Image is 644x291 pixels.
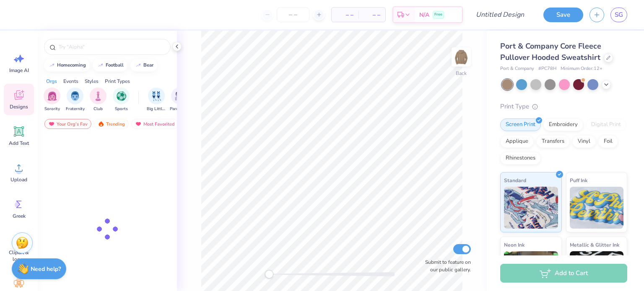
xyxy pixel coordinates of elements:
div: Foil [598,135,618,148]
div: filter for Sorority [44,88,60,112]
span: N/A [419,10,429,19]
div: Styles [85,77,99,85]
img: trend_line.gif [49,63,55,68]
img: Standard [504,187,558,229]
button: filter button [66,88,85,112]
button: Save [543,8,583,22]
img: Puff Ink [570,187,624,229]
button: filter button [90,88,106,112]
span: Sports [115,106,128,112]
span: Designs [10,103,28,110]
button: filter button [113,88,130,112]
div: Vinyl [572,135,596,148]
div: Rhinestones [500,152,541,165]
div: homecoming [57,63,86,67]
img: Parent's Weekend Image [175,91,184,101]
div: filter for Parent's Weekend [170,88,189,112]
button: filter button [170,88,189,112]
div: filter for Big Little Reveal [147,88,166,112]
div: Your Org's Fav [44,119,91,129]
img: trend_line.gif [97,63,104,68]
span: Minimum Order: 12 + [561,65,602,72]
input: Try "Alpha" [58,43,165,51]
img: Sports Image [117,91,126,101]
span: # PC78H [538,65,556,72]
div: Transfers [536,135,570,148]
img: Back [453,49,470,65]
span: Standard [504,176,526,185]
img: Club Image [93,91,103,101]
span: Add Text [9,140,29,147]
span: Greek [13,213,26,219]
div: Print Types [105,77,130,85]
span: Upload [10,176,27,183]
span: Big Little Reveal [147,106,166,112]
div: bear [143,63,153,67]
img: Fraternity Image [70,91,80,101]
img: Big Little Reveal Image [152,91,161,101]
div: filter for Fraternity [66,88,85,112]
div: filter for Club [90,88,106,112]
img: most_fav.gif [135,121,142,127]
span: Metallic & Glitter Ink [570,240,619,249]
button: bear [130,59,157,72]
button: homecoming [44,59,90,72]
div: filter for Sports [113,88,130,112]
span: Clipart & logos [5,249,33,263]
div: Print Type [500,102,627,111]
img: trend_line.gif [135,63,142,68]
div: Events [63,77,78,85]
div: Back [456,70,467,77]
span: Image AI [9,67,29,74]
div: Embroidery [543,118,583,131]
span: Port & Company Core Fleece Pullover Hooded Sweatshirt [500,41,601,62]
label: Submit to feature on our public gallery. [421,258,471,273]
span: – – [364,10,380,19]
a: SG [610,8,627,22]
img: most_fav.gif [48,121,55,127]
span: Club [93,106,103,112]
div: Orgs [46,77,57,85]
span: – – [337,10,353,19]
input: Untitled Design [469,6,531,23]
div: Screen Print [500,118,541,131]
div: Digital Print [586,118,626,131]
button: football [93,59,127,72]
span: Port & Company [500,65,534,72]
span: SG [615,10,623,20]
span: Parent's Weekend [170,106,189,112]
div: Applique [500,135,534,148]
div: Accessibility label [265,270,273,278]
img: Sorority Image [47,91,57,101]
strong: Need help? [31,265,61,273]
div: Most Favorited [131,119,179,129]
button: filter button [147,88,166,112]
img: trending.gif [98,121,104,127]
span: Puff Ink [570,176,587,185]
span: Sorority [44,106,60,112]
button: filter button [44,88,60,112]
div: football [106,63,124,67]
span: Fraternity [66,106,85,112]
div: Trending [94,119,129,129]
span: Free [434,12,442,18]
input: – – [277,7,309,22]
span: Neon Ink [504,240,525,249]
